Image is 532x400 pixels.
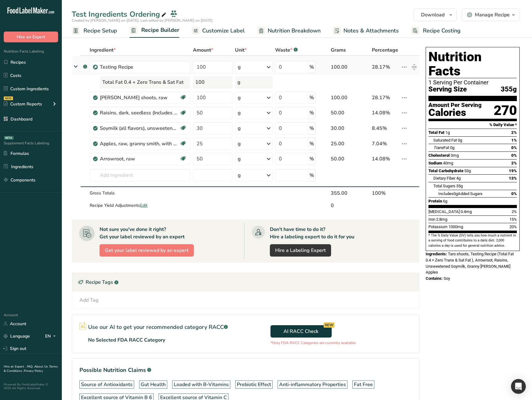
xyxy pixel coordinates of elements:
[445,130,450,135] span: 1g
[331,125,369,132] div: 30.00
[501,86,517,93] span: 355g
[270,226,354,240] div: Don't have time to do it? Hire a labeling expert to do it for you
[100,226,185,240] div: Not sure you've done it right? Get your label reviewed by an expert
[238,63,241,71] div: g
[331,63,369,71] div: 100.00
[238,125,241,132] div: g
[4,136,14,140] div: BETA
[100,63,177,71] div: Testing Recipe
[511,153,517,158] span: 0%
[27,364,34,369] a: FAQ .
[202,27,245,35] span: Customize Label
[90,202,190,209] div: Recipe Yield Adjustments
[283,328,318,335] span: AI RACC Check
[444,276,450,281] span: Soy
[428,79,517,86] div: 1 Serving Per Container
[511,379,526,394] div: Open Intercom Messenger
[428,121,517,129] section: % Daily Value *
[428,209,460,214] span: [MEDICAL_DATA]
[426,252,514,274] span: Taro shoots, Testing Recipe (Total Fat 0.4 + Zero Trans & Sat Fat ), Arrowroot, Raisins, Unsweete...
[436,217,447,222] span: 2.8mg
[428,130,445,135] span: Total Fat
[354,381,373,388] div: Fat Free
[4,364,58,373] a: Terms & Conditions .
[331,109,369,117] div: 50.00
[100,244,194,257] button: Get your label reviewed by an expert
[511,191,517,196] span: 0%
[141,381,166,388] div: Gut Health
[192,24,245,38] a: Customize Label
[372,63,398,71] div: 28.17%
[509,224,517,229] span: 20%
[494,102,517,119] div: 270
[428,233,517,248] section: * The % Daily Value (DV) tells you how much a nutrient in a serving of food contributes to a dail...
[413,9,457,21] button: Download
[333,24,399,38] a: Notes & Attachments
[270,325,332,338] button: AI RACC Check NEW
[372,140,398,147] div: 7.04%
[450,145,454,150] span: 0g
[426,276,443,281] span: Contains:
[34,364,49,369] a: About Us .
[238,155,241,163] div: g
[456,176,461,181] span: 4g
[428,102,482,108] div: Amount Per Serving
[81,381,133,388] div: Source of Antioxidants
[238,140,241,147] div: g
[141,26,179,34] span: Recipe Builder
[449,224,463,229] span: 1000mg
[238,172,241,179] div: g
[257,24,321,38] a: Nutrition Breakdown
[4,32,58,42] button: Hire an Expert
[372,125,398,132] div: 8.45%
[174,381,229,388] div: Loaded with B-Vitamins
[423,27,461,35] span: Recipe Costing
[105,247,189,254] span: Get your label reviewed by an expert
[511,161,517,165] span: 2%
[475,11,510,19] div: Manage Recipe
[428,161,442,165] span: Sodium
[461,209,472,214] span: 0.4mg
[331,189,369,197] div: 355.00
[4,101,42,107] div: Custom Reports
[4,96,13,100] div: NEW
[193,76,233,88] div: 100
[268,27,321,35] span: Nutrition Breakdown
[428,217,435,222] span: Iron
[464,168,471,173] span: 53g
[372,155,398,163] div: 14.08%
[428,224,448,229] span: Potassium
[331,46,346,54] span: Grams
[275,46,298,54] div: Waste
[331,202,369,209] div: 0
[428,50,517,78] h1: Nutrition Facts
[100,125,177,132] div: Soymilk (all flavors), unsweetened, with added calcium, vitamins A and D
[433,145,444,150] i: Trans
[428,108,482,117] div: Calories
[90,190,190,196] div: Gross Totals
[237,381,271,388] div: Prebiotic Effect
[331,94,369,101] div: 100.00
[100,94,177,101] div: [PERSON_NAME] shoots, raw
[4,383,58,390] div: Powered By FoodLabelMaker © 2025 All Rights Reserved
[509,176,517,181] span: 13%
[72,9,168,20] div: Test Ingredients Ordering
[238,94,241,101] div: g
[235,46,247,54] span: Unit
[79,366,412,374] h1: Possible Nutrition Claims
[83,27,117,35] span: Recipe Setup
[331,155,369,163] div: 50.00
[24,369,43,373] a: Privacy Policy
[512,209,517,214] span: 2%
[93,65,98,70] img: Sub Recipe
[79,296,99,304] div: Add Tag
[509,168,517,173] span: 19%
[458,138,462,143] span: 0g
[443,161,453,165] span: 40mg
[100,140,177,147] div: Apples, raw, granny smith, with skin (Includes foods for USDA's Food Distribution Program)
[90,169,190,181] input: Add Ingredient
[88,323,228,331] p: Use our AI to get your recommended category RACC
[100,155,177,163] div: Arrowroot, raw
[100,76,190,88] div: Total Fat 0.4 + Zero Trans & Sat Fat
[270,340,356,346] p: *Only FDA RACC Categories are currently available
